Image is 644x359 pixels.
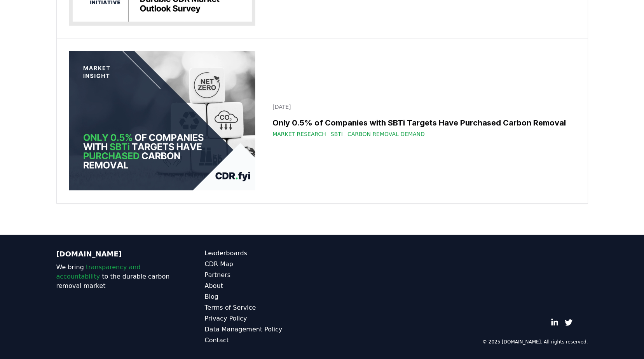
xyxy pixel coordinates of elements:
p: [DATE] [272,103,570,111]
p: © 2025 [DOMAIN_NAME]. All rights reserved. [482,339,588,345]
a: About [205,281,322,291]
a: Contact [205,336,322,345]
p: We bring to the durable carbon removal market [56,263,174,291]
a: CDR Map [205,260,322,269]
span: SBTi [331,130,343,138]
a: Blog [205,292,322,301]
a: Partners [205,270,322,280]
span: transparency and accountability [56,263,141,280]
h3: Only 0.5% of Companies with SBTi Targets Have Purchased Carbon Removal [272,117,570,129]
a: Twitter [565,319,572,326]
a: LinkedIn [551,319,558,326]
a: Data Management Policy [205,325,322,334]
a: [DATE]Only 0.5% of Companies with SBTi Targets Have Purchased Carbon RemovalMarket ResearchSBTiCa... [268,98,575,143]
img: Only 0.5% of Companies with SBTi Targets Have Purchased Carbon Removal blog post image [69,51,256,191]
span: Carbon Removal Demand [347,130,425,138]
p: [DOMAIN_NAME] [56,249,174,260]
span: Market Research [272,130,326,138]
a: Leaderboards [205,249,322,258]
a: Privacy Policy [205,314,322,323]
a: Terms of Service [205,303,322,312]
